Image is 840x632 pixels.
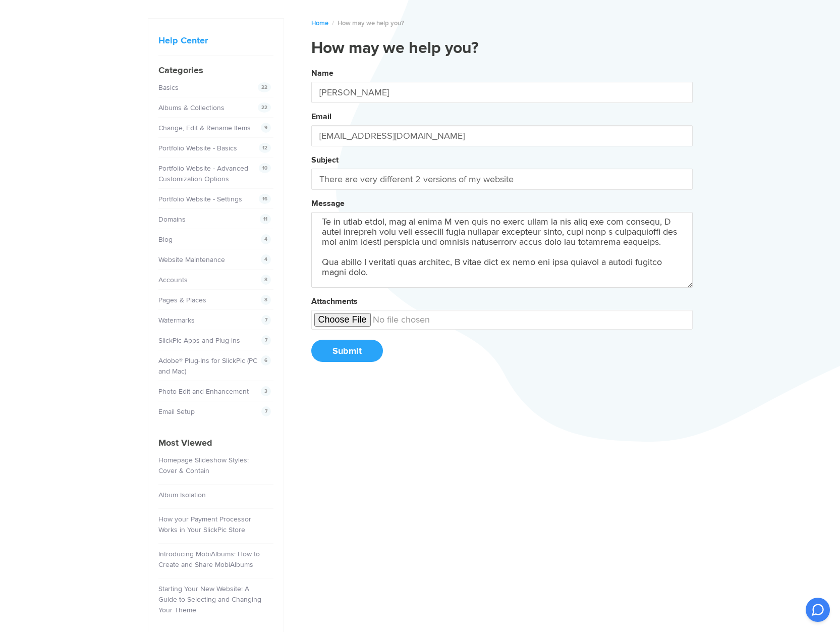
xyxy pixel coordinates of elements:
span: 6 [261,355,271,365]
a: Email Setup [158,407,195,416]
span: 16 [259,194,271,204]
span: 22 [258,102,271,113]
a: Website Maintenance [158,255,225,264]
a: SlickPic Apps and Plug-ins [158,336,240,345]
h4: Categories [158,64,273,77]
a: Albums & Collections [158,103,225,112]
span: 4 [261,254,271,265]
a: Starting Your New Website: A Guide to Selecting and Changing Your Theme [158,585,261,614]
a: Portfolio Website - Settings [158,195,242,203]
a: Album Isolation [158,491,206,499]
label: Attachments [311,296,358,306]
a: Photo Edit and Enhancement [158,387,249,396]
span: 7 [261,335,271,345]
h4: Most Viewed [158,436,273,450]
span: 8 [261,275,271,285]
a: Homepage Slideshow Styles: Cover & Contain [158,456,249,475]
a: Domains [158,215,186,224]
a: How your Payment Processor Works in Your SlickPic Store [158,515,251,534]
label: Name [311,68,333,78]
a: Pages & Places [158,296,206,304]
a: Basics [158,83,179,92]
a: Help Center [158,35,208,46]
label: Subject [311,155,339,165]
span: 22 [258,82,271,92]
h1: How may we help you? [311,38,693,59]
a: Adobe® Plug-Ins for SlickPic (PC and Mac) [158,356,257,376]
a: Accounts [158,276,188,284]
span: 10 [259,163,271,173]
a: Home [311,19,328,27]
span: 3 [261,386,271,396]
span: 4 [261,234,271,244]
span: 11 [260,214,271,224]
span: 12 [259,143,271,153]
input: Your Subject [311,169,693,190]
a: Blog [158,235,173,244]
span: / [332,19,334,27]
a: Watermarks [158,316,195,325]
span: 7 [261,315,271,325]
a: Change, Edit & Rename Items [158,124,251,132]
a: Portfolio Website - Basics [158,144,237,152]
input: Your Name [311,82,693,103]
button: Submit [311,340,383,362]
a: Introducing MobiAlbums: How to Create and Share MobiAlbums [158,550,260,569]
a: Portfolio Website - Advanced Customization Options [158,164,248,183]
button: NameEmailSubjectMessageAttachmentsSubmit [311,65,693,373]
span: 9 [261,123,271,133]
span: 7 [261,406,271,416]
input: undefined [311,310,693,330]
input: Your Email [311,125,693,146]
label: Email [311,112,331,122]
label: Message [311,198,345,208]
span: How may we help you? [338,19,404,27]
span: 8 [261,295,271,305]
